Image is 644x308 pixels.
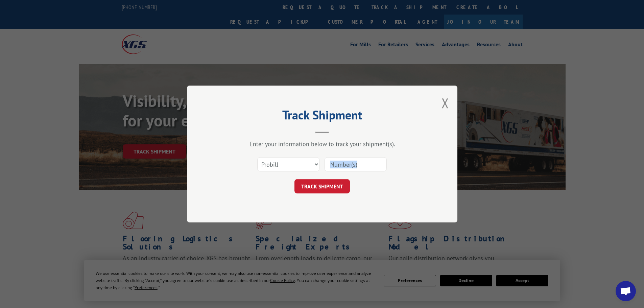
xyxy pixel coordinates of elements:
[325,157,387,171] input: Number(s)
[294,179,350,193] button: TRACK SHIPMENT
[221,140,424,148] div: Enter your information below to track your shipment(s).
[221,110,424,123] h2: Track Shipment
[442,94,449,112] button: Close modal
[616,281,636,301] div: Open chat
